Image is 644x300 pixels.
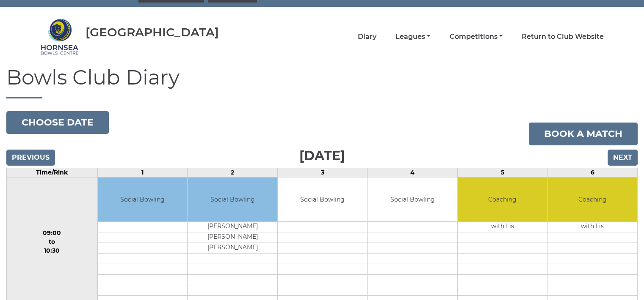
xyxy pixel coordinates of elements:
[6,150,55,166] input: Previous
[529,123,638,145] a: Book a match
[188,232,277,243] td: [PERSON_NAME]
[188,168,278,177] td: 2
[458,177,547,222] td: Coaching
[6,66,638,98] h1: Bowls Club Diary
[98,177,188,222] td: Social Bowling
[458,222,547,232] td: with Lis
[6,111,109,134] button: Choose date
[368,177,457,222] td: Social Bowling
[368,168,458,177] td: 4
[188,222,277,232] td: [PERSON_NAME]
[547,168,638,177] td: 6
[449,32,502,41] a: Competitions
[277,168,368,177] td: 3
[188,177,277,222] td: Social Bowling
[188,243,277,254] td: [PERSON_NAME]
[41,18,79,56] img: Hornsea Bowls Centre
[522,32,604,41] a: Return to Club Website
[457,168,547,177] td: 5
[278,177,368,222] td: Social Bowling
[7,168,98,177] td: Time/Rink
[395,32,430,41] a: Leagues
[86,26,219,39] div: [GEOGRAPHIC_DATA]
[547,177,637,222] td: Coaching
[358,32,376,41] a: Diary
[547,222,637,232] td: with Lis
[608,150,638,166] input: Next
[97,168,188,177] td: 1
